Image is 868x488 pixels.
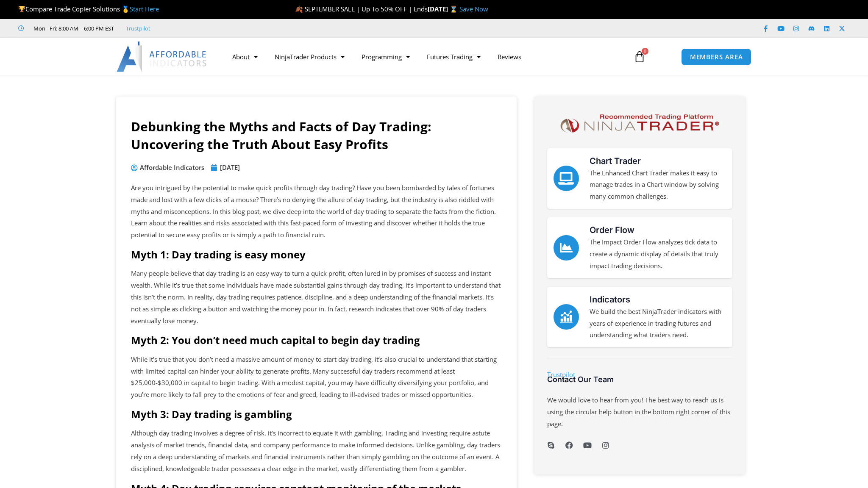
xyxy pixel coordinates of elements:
nav: Menu [224,47,624,67]
a: Chart Trader [590,156,641,166]
img: NinjaTrader Logo | Affordable Indicators – NinjaTrader [556,111,723,136]
img: 🏆 [19,6,25,12]
a: Indicators [554,304,579,330]
span: Mon - Fri: 8:00 AM – 6:00 PM EST [31,23,114,33]
p: We build the best NinjaTrader indicators with years of experience in trading futures and understa... [590,306,726,341]
span: 0 [642,48,648,55]
h2: Myth 1: Day trading is easy money [131,248,502,261]
a: Save Now [459,5,488,13]
a: About [224,47,266,67]
a: Futures Trading [418,47,489,67]
a: Start Here [130,5,159,13]
strong: [DATE] ⌛ [428,5,459,13]
span: 🍂 SEPTEMBER SALE | Up To 50% OFF | Ends [295,5,428,13]
img: LogoAI | Affordable Indicators – NinjaTrader [117,42,208,72]
a: Indicators [590,294,630,305]
h3: Contact Our Team [547,374,732,384]
p: We would love to hear from you! The best way to reach us is using the circular help button in the... [547,394,732,430]
time: [DATE] [220,163,240,172]
p: The Impact Order Flow analyzes tick data to create a dynamic display of details that truly impact... [590,236,726,272]
a: Trustpilot [547,370,575,379]
a: Trustpilot [126,25,150,32]
a: 0 [621,44,658,69]
span: Compare Trade Copier Solutions 🥇 [18,5,159,13]
a: MEMBERS AREA [681,48,752,66]
p: Although day trading involves a degree of risk, it’s incorrect to equate it with gambling. Tradin... [131,427,502,474]
a: Chart Trader [554,166,579,191]
a: Order Flow [590,225,634,235]
p: Are you intrigued by the potential to make quick profits through day trading? Have you been bomba... [131,182,502,241]
a: Reviews [489,47,530,67]
span: Affordable Indicators [138,162,204,174]
h2: Myth 3: Day trading is gambling [131,408,502,421]
span: MEMBERS AREA [690,54,743,60]
h2: Myth 2: You don’t need much capital to begin day trading [131,333,502,347]
h1: Debunking the Myths and Facts of Day Trading: Uncovering the Truth About Easy Profits [131,118,502,153]
a: Programming [353,47,418,67]
p: The Enhanced Chart Trader makes it easy to manage trades in a Chart window by solving many common... [590,167,726,203]
p: Many people believe that day trading is an easy way to turn a quick profit, often lured in by pro... [131,268,502,327]
a: Order Flow [554,235,579,261]
a: NinjaTrader Products [266,47,353,67]
p: While it’s true that you don’t need a massive amount of money to start day trading, it’s also cru... [131,354,502,401]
